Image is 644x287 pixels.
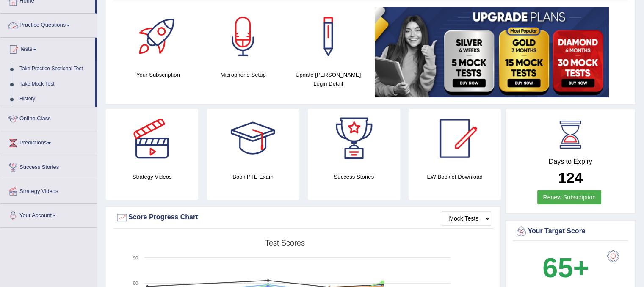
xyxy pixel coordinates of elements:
[205,70,282,79] h4: Microphone Setup
[537,190,601,204] a: Renew Subscription
[542,252,589,283] b: 65+
[120,70,196,79] h4: Your Subscription
[265,239,305,247] tspan: Test scores
[308,172,400,181] h4: Success Stories
[16,91,95,107] a: History
[0,155,97,177] a: Success Stories
[16,77,95,92] a: Take Mock Test
[0,179,97,201] a: Strategy Videos
[375,7,609,97] img: small5.jpg
[409,172,501,181] h4: EW Booklet Download
[16,61,95,77] a: Take Practice Sectional Test
[0,131,97,152] a: Predictions
[0,14,97,35] a: Practice Questions
[133,281,138,286] text: 60
[558,169,583,186] b: 124
[0,204,97,225] a: Your Account
[0,107,97,128] a: Online Class
[0,38,95,59] a: Tests
[515,158,626,166] h4: Days to Expiry
[515,225,626,238] div: Your Target Score
[290,70,367,88] h4: Update [PERSON_NAME] Login Detail
[116,211,491,224] div: Score Progress Chart
[106,172,198,181] h4: Strategy Videos
[207,172,299,181] h4: Book PTE Exam
[133,255,138,260] text: 90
